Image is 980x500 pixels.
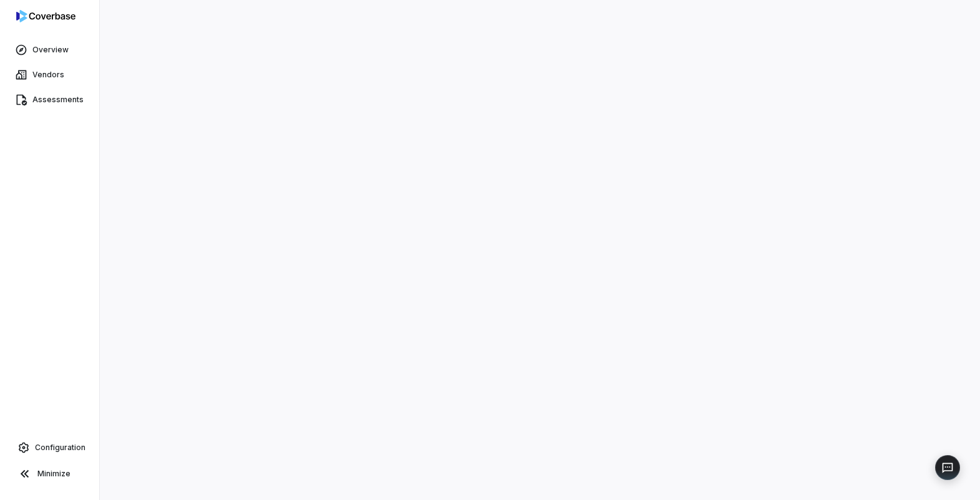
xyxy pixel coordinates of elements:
span: Vendors [32,70,64,80]
a: Configuration [5,436,94,459]
a: Assessments [2,89,97,111]
a: Vendors [2,64,97,86]
a: Overview [2,39,97,61]
span: Assessments [32,95,84,105]
button: Minimize [5,461,94,486]
img: logo-D7KZi-bG.svg [16,10,75,22]
span: Configuration [35,443,85,453]
span: Minimize [37,469,70,479]
span: Overview [32,45,69,55]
